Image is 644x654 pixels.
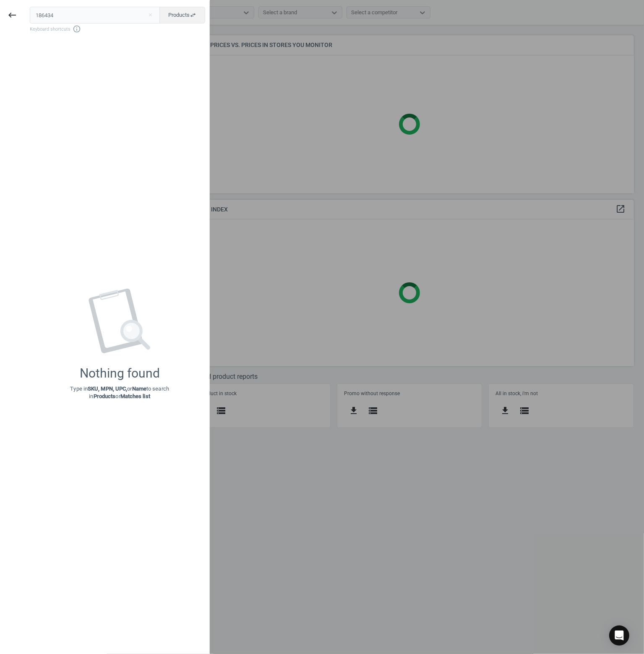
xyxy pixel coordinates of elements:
[120,393,150,399] strong: Matches list
[3,5,22,25] button: keyboard_backspace
[73,25,81,33] i: info_outline
[70,385,169,400] p: Type in or to search in or
[30,25,205,33] span: Keyboard shortcuts
[80,366,160,381] div: Nothing found
[94,393,116,399] strong: Products
[609,625,629,646] div: Open Intercom Messenger
[144,11,156,19] button: Close
[30,7,160,23] input: Enter the SKU or product name
[168,11,196,19] span: Products
[159,7,205,23] button: Productsswap_horiz
[88,386,127,392] strong: SKU, MPN, UPC,
[190,12,196,18] i: swap_horiz
[132,386,146,392] strong: Name
[7,10,17,20] i: keyboard_backspace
